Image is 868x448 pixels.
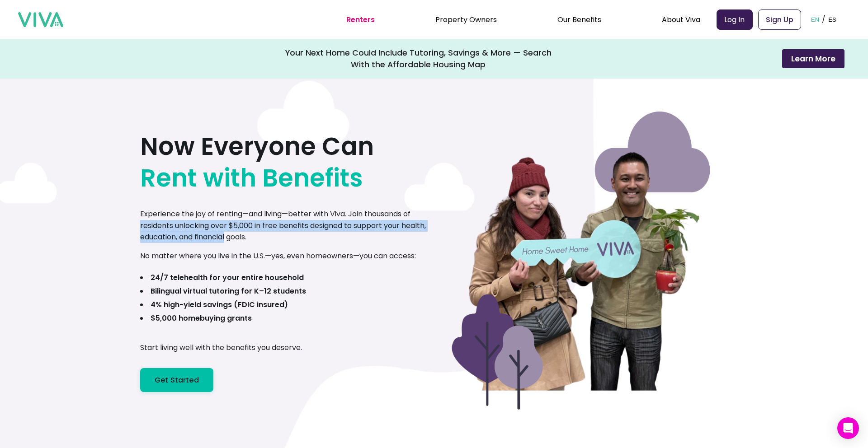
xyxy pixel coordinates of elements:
[808,5,822,33] button: EN
[837,417,859,439] div: Open Intercom Messenger
[140,162,363,194] span: Rent with Benefits
[822,13,826,26] p: /
[346,14,375,25] a: Renters
[140,131,374,194] h1: Now Everyone Can
[662,8,700,31] div: About Viva
[151,299,288,310] b: 4% high-yield savings (FDIC insured)
[151,313,252,323] b: $5,000 homebuying grants
[826,5,839,33] button: ES
[782,49,844,68] button: Learn More
[140,342,302,354] p: Start living well with the benefits you deserve.
[140,208,434,243] p: Experience the joy of renting—and living—better with Viva. Join thousands of residents unlocking ...
[285,47,552,70] div: Your Next Home Could Include Tutoring, Savings & More — Search With the Affordable Housing Map
[717,9,753,30] a: Log In
[18,12,63,28] img: viva
[557,8,601,31] div: Our Benefits
[151,286,306,296] b: Bilingual virtual tutoring for K–12 students
[140,368,213,392] a: Get Started
[151,272,304,283] b: 24/7 telehealth for your entire household
[445,58,717,437] img: Smiling person holding a phone with Viva app
[758,9,801,30] a: Sign Up
[435,14,497,25] a: Property Owners
[140,250,416,262] p: No matter where you live in the U.S.—yes, even homeowners—you can access:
